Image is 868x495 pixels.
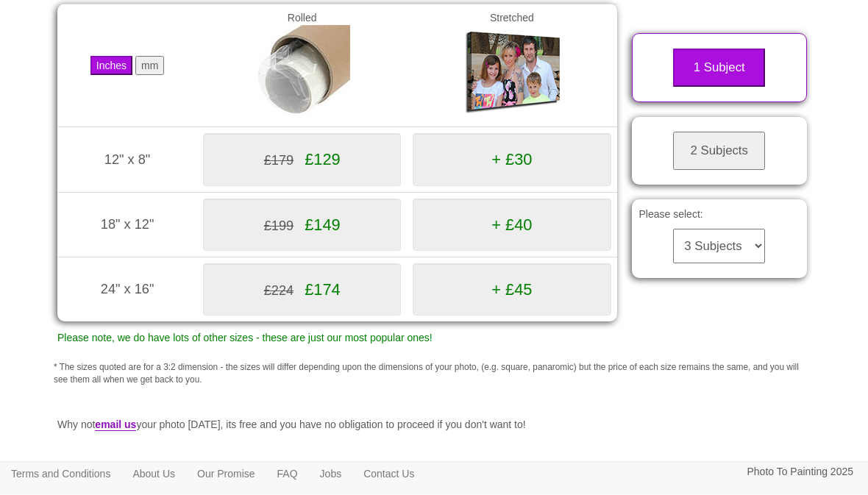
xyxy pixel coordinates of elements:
img: Gallery Wrap [464,26,560,121]
a: FAQ [266,463,309,485]
span: 12" x 8" [104,153,150,168]
span: £174 [305,281,341,299]
td: Rolled [197,5,407,128]
span: + £40 [491,216,532,235]
img: Rolled [255,26,350,121]
button: 1 Subject [673,49,765,88]
span: £179 [264,154,294,168]
span: £149 [305,216,341,235]
span: £224 [264,284,294,299]
span: £129 [305,151,341,169]
div: Please select: [632,200,808,279]
a: Jobs [309,463,353,485]
span: + £30 [491,151,532,169]
td: Stretched [407,5,616,128]
span: £199 [264,219,294,234]
p: * The sizes quoted are for a 3:2 dimension - the sizes will differ depending upon the dimensions ... [54,362,814,386]
a: Our Promise [186,463,266,485]
a: Contact Us [352,463,425,485]
p: Why not your photo [DATE], its free and you have no obligation to proceed if you don't want to! [57,416,811,435]
span: 18" x 12" [101,218,154,232]
a: email us [95,419,136,432]
button: 2 Subjects [673,132,765,171]
a: About Us [121,463,186,485]
span: 24" x 16" [101,282,154,297]
button: mm [135,57,164,76]
span: + £45 [491,281,532,299]
p: Please note, we do have lots of other sizes - these are just our most popular ones! [57,330,617,348]
button: Inches [90,57,132,76]
p: Photo To Painting 2025 [747,463,853,481]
